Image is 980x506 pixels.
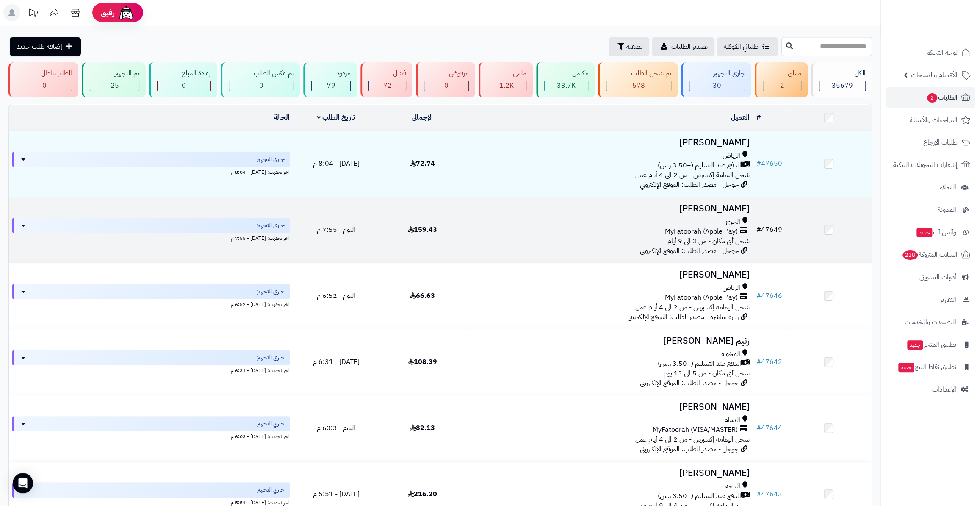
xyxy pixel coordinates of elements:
[938,204,956,216] span: المدونة
[424,69,468,78] div: مرفوض
[311,69,350,78] div: مردود
[627,312,738,322] span: زيارة مباشرة - مصدر الطلب: الموقع الإلكتروني
[756,158,782,169] a: #47650
[926,92,958,103] span: الطلبات
[10,37,81,56] a: إضافة طلب جديد
[317,423,355,433] span: اليوم - 6:03 م
[722,283,740,293] span: الرياض
[257,486,285,494] span: جاري التجهيز
[667,236,749,246] span: شحن أي مكان - من 3 الى 9 أيام
[886,289,975,310] a: التقارير
[886,200,975,220] a: المدونة
[756,225,761,235] span: #
[313,489,359,499] span: [DATE] - 5:51 م
[312,81,350,91] div: 79
[689,69,745,78] div: جاري التجهيز
[756,225,782,235] a: #47649
[898,363,914,372] span: جديد
[410,291,435,301] span: 66.63
[639,246,738,256] span: جوجل - مصدر الطلب: الموقع الإلكتروني
[809,62,874,97] a: الكل35679
[724,42,759,52] span: طلباتي المُوكلة
[12,233,290,242] div: اخر تحديث: [DATE] - 7:55 م
[886,222,975,242] a: وآتس آبجديد
[626,42,642,52] span: تصفية
[469,204,749,214] h3: [PERSON_NAME]
[317,112,355,122] a: تاريخ الطلب
[499,81,514,91] span: 1.2K
[12,365,290,374] div: اخر تحديث: [DATE] - 6:31 م
[469,270,749,280] h3: [PERSON_NAME]
[13,473,33,493] div: Open Intercom Messenger
[756,423,761,433] span: #
[606,81,670,91] div: 578
[819,69,866,78] div: الكل
[487,81,526,91] div: 1156
[632,81,645,91] span: 578
[639,444,738,454] span: جوجل - مصدر الطلب: الموقع الإلكتروني
[469,138,749,147] h3: [PERSON_NAME]
[886,312,975,332] a: التطبيقات والخدمات
[17,69,72,78] div: الطلب باطل
[101,8,114,18] span: رفيق
[905,316,956,328] span: التطبيقات والخدمات
[229,81,293,91] div: 0
[886,245,975,265] a: السلات المتروكة238
[679,62,753,97] a: جاري التجهيز 30
[359,62,414,97] a: فشل 72
[317,225,355,235] span: اليوم - 7:55 م
[219,62,302,97] a: تم عكس الطلب 0
[111,81,119,91] span: 25
[410,158,435,169] span: 72.74
[756,357,761,367] span: #
[469,402,749,412] h3: [PERSON_NAME]
[725,481,740,491] span: الباحة
[414,62,476,97] a: مرفوض 0
[80,62,147,97] a: تم التجهيز 25
[940,294,956,306] span: التقارير
[756,423,782,433] a: #47644
[652,37,714,56] a: تصدير الطلبات
[940,181,956,193] span: العملاء
[886,155,975,175] a: إشعارات التحويلات البنكية
[12,167,290,176] div: اخر تحديث: [DATE] - 8:04 م
[926,47,958,58] span: لوحة التحكم
[886,267,975,287] a: أدوات التسويق
[664,293,737,303] span: MyFatoorah (Apple Pay)
[832,81,853,91] span: 35679
[886,87,975,108] a: الطلبات2
[902,250,918,260] span: 238
[717,37,778,56] a: طلباتي المُوكلة
[763,81,800,91] div: 2
[756,291,761,301] span: #
[763,69,801,78] div: معلق
[756,112,760,122] a: #
[274,112,290,122] a: الحالة
[118,4,135,21] img: ai-face.png
[182,81,186,91] span: 0
[157,69,211,78] div: إعادة المبلغ
[469,336,749,346] h3: رنيم [PERSON_NAME]
[886,110,975,130] a: المراجعات والأسئلة
[713,81,721,91] span: 30
[731,112,749,122] a: العميل
[147,62,219,97] a: إعادة المبلغ 0
[756,489,782,499] a: #47643
[932,384,956,395] span: الإعدادات
[919,271,956,283] span: أدوات التسويق
[671,42,708,52] span: تصدير الطلبات
[424,81,468,91] div: 0
[158,81,210,91] div: 0
[17,81,72,91] div: 0
[664,227,737,236] span: MyFatoorah (Apple Pay)
[923,136,958,148] span: طلبات الإرجاع
[544,69,588,78] div: مكتمل
[886,357,975,377] a: تطبيق نقاط البيعجديد
[12,299,290,308] div: اخر تحديث: [DATE] - 6:52 م
[257,155,285,164] span: جاري التجهيز
[229,69,293,78] div: تم عكس الطلب
[259,81,263,91] span: 0
[886,42,975,63] a: لوحة التحكم
[911,69,958,81] span: الأقسام والمنتجات
[639,180,738,190] span: جوجل - مصدر الطلب: الموقع الإلكتروني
